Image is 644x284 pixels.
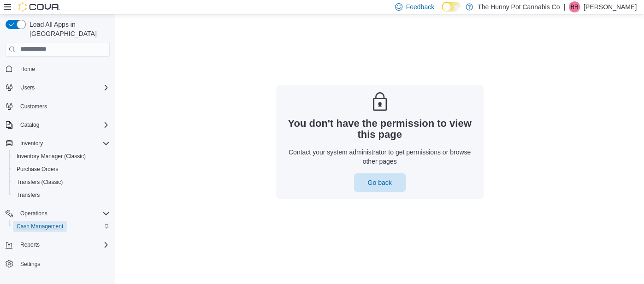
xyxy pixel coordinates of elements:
[17,223,63,230] span: Cash Management
[17,119,110,130] span: Catalog
[26,20,110,38] span: Load All Apps in [GEOGRAPHIC_DATA]
[367,178,391,187] span: Go back
[13,177,110,188] span: Transfers (Classic)
[17,153,86,160] span: Inventory Manager (Classic)
[478,1,560,12] p: The Hunny Pot Cannabis Co
[20,260,40,268] span: Settings
[2,62,113,76] button: Home
[17,239,110,250] span: Reports
[17,82,110,93] span: Users
[17,138,110,149] span: Inventory
[2,238,113,251] button: Reports
[354,173,406,192] button: Go back
[13,151,89,162] a: Inventory Manager (Classic)
[13,221,67,232] a: Cash Management
[20,65,35,73] span: Home
[2,81,113,94] button: Users
[20,210,47,217] span: Operations
[17,138,47,149] button: Inventory
[18,2,60,12] img: Cova
[17,258,110,269] span: Settings
[17,166,59,173] span: Purchase Orders
[2,100,113,113] button: Customers
[9,163,113,176] button: Purchase Orders
[284,118,476,140] h3: You don't have the permission to view this page
[17,191,40,199] span: Transfers
[2,118,113,131] button: Catalog
[584,1,637,12] p: [PERSON_NAME]
[17,63,110,75] span: Home
[20,121,39,129] span: Catalog
[570,1,578,12] span: RR
[17,119,43,130] button: Catalog
[17,101,110,112] span: Customers
[17,208,51,219] button: Operations
[20,103,47,110] span: Customers
[17,82,38,93] button: Users
[17,178,63,186] span: Transfers (Classic)
[13,151,110,162] span: Inventory Manager (Classic)
[20,84,35,91] span: Users
[406,2,434,12] span: Feedback
[13,189,110,201] span: Transfers
[17,239,43,250] button: Reports
[17,64,39,75] a: Home
[20,140,43,147] span: Inventory
[9,189,113,201] button: Transfers
[17,208,110,219] span: Operations
[9,176,113,189] button: Transfers (Classic)
[13,189,43,201] a: Transfers
[9,150,113,163] button: Inventory Manager (Classic)
[2,257,113,270] button: Settings
[563,1,565,12] p: |
[20,241,40,248] span: Reports
[13,164,62,175] a: Purchase Orders
[13,164,110,175] span: Purchase Orders
[13,221,110,232] span: Cash Management
[2,137,113,150] button: Inventory
[2,207,113,220] button: Operations
[442,2,461,12] input: Dark Mode
[17,259,44,270] a: Settings
[17,101,51,112] a: Customers
[284,148,476,166] p: Contact your system administrator to get permissions or browse other pages
[13,177,66,188] a: Transfers (Classic)
[9,220,113,233] button: Cash Management
[569,1,580,12] div: Rebecca Reid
